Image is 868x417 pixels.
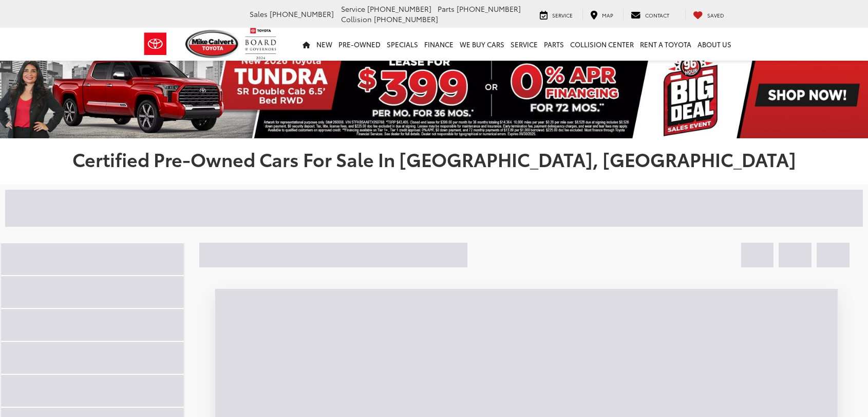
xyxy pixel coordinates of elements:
[457,4,521,14] span: [PHONE_NUMBER]
[313,28,335,61] a: New
[582,9,621,20] a: Map
[552,11,573,19] span: Service
[457,28,507,61] a: WE BUY CARS
[507,28,541,61] a: Service
[685,9,732,20] a: My Saved Vehicles
[438,4,455,14] span: Parts
[335,28,384,61] a: Pre-Owned
[341,14,372,24] span: Collision
[250,9,268,19] span: Sales
[645,11,669,19] span: Contact
[299,28,313,61] a: Home
[185,30,240,58] img: Mike Calvert Toyota
[374,14,438,24] span: [PHONE_NUMBER]
[270,9,334,19] span: [PHONE_NUMBER]
[567,28,637,61] a: Collision Center
[341,4,365,14] span: Service
[384,28,421,61] a: Specials
[541,28,567,61] a: Parts
[694,28,734,61] a: About Us
[421,28,457,61] a: Finance
[637,28,694,61] a: Rent a Toyota
[707,11,724,19] span: Saved
[367,4,431,14] span: [PHONE_NUMBER]
[532,9,580,20] a: Service
[602,11,613,19] span: Map
[623,9,677,20] a: Contact
[136,27,175,61] img: Toyota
